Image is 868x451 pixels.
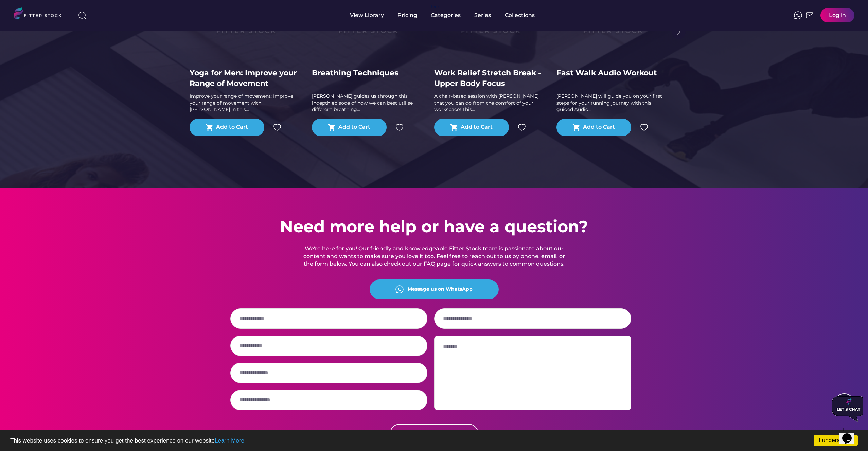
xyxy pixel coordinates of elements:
div: Add to Cart [461,123,493,131]
div: Categories [431,12,461,19]
div: A chair-based session with [PERSON_NAME] that you can do from the comfort of your workspace! This... [434,93,546,113]
div: Improve your range of movement: Improve your range of movement with [PERSON_NAME] in this... [190,93,302,113]
img: heart.svg [273,123,281,131]
img: heart.svg [395,123,404,131]
iframe: chat widget [839,424,861,444]
div: Work Relief Stretch Break - Upper Body Focus [434,68,546,89]
div: Message us on WhatsApp [408,286,473,293]
button: Submit form [390,424,478,443]
div: Breathing Techniques [312,68,424,78]
div: [PERSON_NAME] will guide you on your first steps for your running journey with this guided Audio... [556,93,669,113]
div: Add to Cart [338,123,370,131]
button: shopping_cart [450,123,458,131]
button: shopping_cart [572,123,581,131]
p: This website uses cookies to ensure you get the best experience on our website [10,438,858,444]
h5: We're here for you! Our friendly and knowledgeable Fitter Stock team is passionate about our cont... [301,245,567,268]
div: Series [474,12,491,19]
div: Pricing [397,12,417,19]
h2: Need more help or have a question? [230,215,638,238]
img: meteor-icons_whatsapp%20%281%29.svg [794,11,802,19]
div: View Library [350,12,384,19]
a: I understand! [814,435,858,446]
img: heart.svg [640,123,648,131]
div: fvck [431,3,440,10]
div: [PERSON_NAME] guides us through this indepth episode of how we can best utilise different breathi... [312,93,424,113]
div: Add to Cart [583,123,615,131]
img: Chat attention grabber [3,3,37,29]
button: shopping_cart [328,123,336,131]
img: meteor-icons_whatsapp%20%281%29.svg [395,285,404,293]
div: Log in [829,12,846,19]
iframe: chat widget [829,393,863,425]
img: search-normal%203.svg [78,11,86,19]
div: Yoga for Men: Improve your Range of Movement [190,68,302,89]
img: Group%201000002322%20%281%29.svg [672,25,686,39]
button: shopping_cart [206,123,214,131]
a: Learn More [215,437,244,444]
img: Frame%2051.svg [805,11,814,19]
img: heart.svg [518,123,526,131]
img: LOGO.svg [14,7,67,21]
div: Fast Walk Audio Workout [556,68,669,78]
div: Collections [505,12,535,19]
div: Add to Cart [216,123,248,131]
